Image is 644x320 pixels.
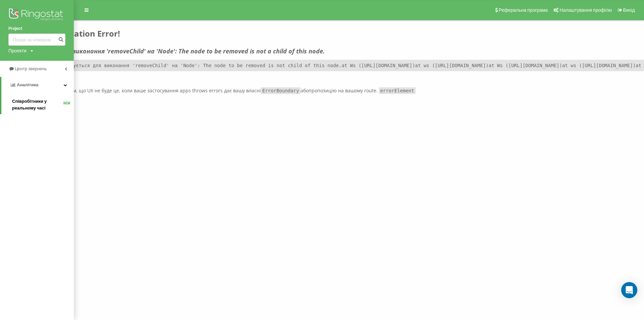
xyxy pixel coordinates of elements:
font: at ws ([URL][DOMAIN_NAME]) [562,63,636,68]
font: Проекти [8,48,26,53]
a: Співробітники у реальному часіNEW [12,95,74,114]
img: Ringostat logo [8,7,65,24]
font: at Ws ([URL][DOMAIN_NAME]) [341,63,415,68]
font: пропозицію на вашому route. [309,87,378,94]
font: Реферальна програма [499,7,548,13]
font: Центр звернень [15,66,47,71]
font: Аналітика [17,82,38,87]
font: Налаштування профілю [559,7,612,13]
font: at ws ([URL][DOMAIN_NAME]) [415,63,489,68]
font: at Ws ([URL][DOMAIN_NAME]) [489,63,562,68]
font: або [301,87,309,94]
font: NEW [63,101,70,105]
font: Project [8,26,22,31]
a: Project [8,25,65,32]
font: Вихід [623,7,635,13]
font: Співробітники у реальному часі [12,99,47,110]
code: errorElement [379,87,416,94]
code: ErrorBoundary [261,87,301,94]
font: NotFoundError: Використовується для виконання 'removeChild' на 'Node': The node to be removed is ... [2,63,341,68]
a: Аналітика [1,77,74,93]
input: Пошук за номером [8,34,65,46]
div: Open Intercom Messenger [621,282,637,298]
